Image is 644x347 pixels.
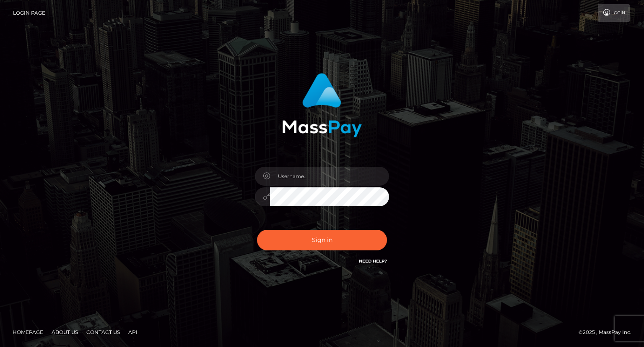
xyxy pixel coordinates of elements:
a: Login [598,4,630,22]
img: MassPay Login [282,73,362,137]
a: About Us [48,326,81,339]
a: API [125,326,141,339]
a: Homepage [9,326,47,339]
button: Sign in [257,230,387,250]
input: Username... [270,167,389,186]
a: Need Help? [359,258,387,264]
div: © 2025 , MassPay Inc. [579,328,638,337]
a: Contact Us [83,326,123,339]
a: Login Page [13,4,45,22]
